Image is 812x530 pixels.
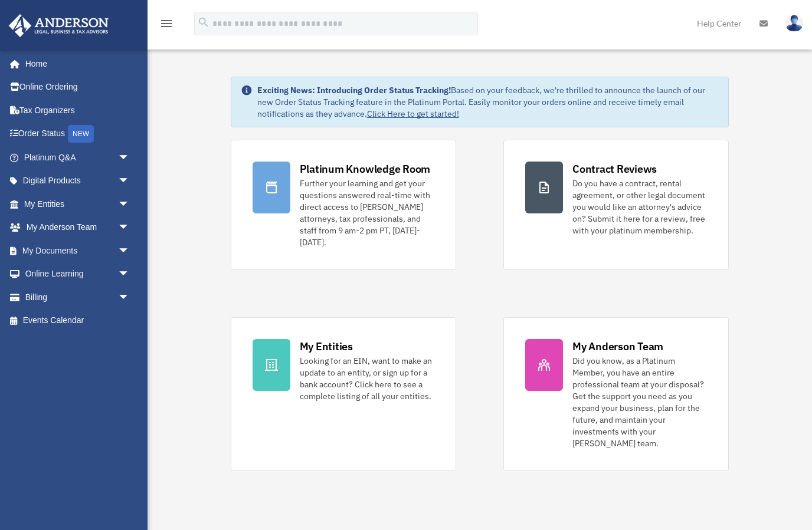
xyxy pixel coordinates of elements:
[68,125,94,143] div: NEW
[257,84,719,120] div: Based on your feedback, we're thrilled to announce the launch of our new Order Status Tracking fe...
[8,285,148,309] a: Billingarrow_drop_down
[572,355,707,449] div: Did you know, as a Platinum Member, you have an entire professional team at your disposal? Get th...
[300,177,434,248] div: Further your learning and get your questions answered real-time with direct access to [PERSON_NAM...
[231,140,456,270] a: Platinum Knowledge Room Further your learning and get your questions answered real-time with dire...
[8,216,148,239] a: My Anderson Teamarrow_drop_down
[159,17,173,31] i: menu
[118,169,142,193] span: arrow_drop_down
[785,15,803,32] img: User Pic
[8,309,148,333] a: Events Calendar
[8,98,148,122] a: Tax Organizers
[300,355,434,402] div: Looking for an EIN, want to make an update to an entity, or sign up for a bank account? Click her...
[8,262,148,286] a: Online Learningarrow_drop_down
[197,16,210,29] i: search
[572,162,657,176] div: Contract Reviews
[572,177,707,236] div: Do you have a contract, rental agreement, or other legal document you would like an attorney's ad...
[8,169,148,193] a: Digital Productsarrow_drop_down
[118,285,142,310] span: arrow_drop_down
[572,339,663,354] div: My Anderson Team
[8,75,148,99] a: Online Ordering
[8,52,142,75] a: Home
[503,140,729,270] a: Contract Reviews Do you have a contract, rental agreement, or other legal document you would like...
[8,146,148,169] a: Platinum Q&Aarrow_drop_down
[118,192,142,216] span: arrow_drop_down
[118,216,142,240] span: arrow_drop_down
[8,122,148,146] a: Order StatusNEW
[159,21,173,31] a: menu
[118,239,142,263] span: arrow_drop_down
[367,108,459,119] a: Click Here to get started!
[118,146,142,170] span: arrow_drop_down
[118,262,142,287] span: arrow_drop_down
[300,339,353,354] div: My Entities
[5,14,112,37] img: Anderson Advisors Platinum Portal
[8,239,148,262] a: My Documentsarrow_drop_down
[503,317,729,471] a: My Anderson Team Did you know, as a Platinum Member, you have an entire professional team at your...
[8,192,148,216] a: My Entitiesarrow_drop_down
[300,162,431,176] div: Platinum Knowledge Room
[231,317,456,471] a: My Entities Looking for an EIN, want to make an update to an entity, or sign up for a bank accoun...
[257,85,451,96] strong: Exciting News: Introducing Order Status Tracking!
